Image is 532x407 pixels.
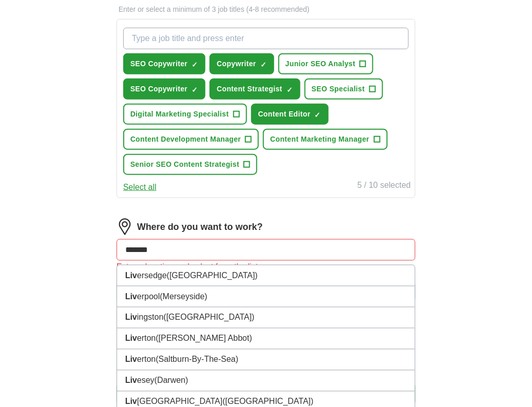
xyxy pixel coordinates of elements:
strong: Liv [125,334,137,343]
span: ✓ [287,86,293,94]
button: Senior SEO Content Strategist [123,154,257,175]
li: erton [117,328,415,350]
strong: Liv [125,355,137,364]
strong: Liv [125,376,137,385]
span: ([GEOGRAPHIC_DATA]) [167,271,258,280]
span: Content Development Manager [130,134,241,145]
p: Enter or select a minimum of 3 job titles (4-8 recommended) [117,4,415,15]
span: SEO Specialist [312,84,365,94]
span: Content Strategist [217,84,282,94]
span: Copywriter [217,59,256,69]
span: Content Marketing Manager [270,134,369,145]
button: Digital Marketing Specialist [123,104,247,125]
span: ✓ [192,86,198,94]
img: location.png [117,219,133,235]
button: SEO Copywriter✓ [123,79,205,100]
span: ✓ [315,111,321,119]
span: SEO Copywriter [130,84,187,94]
input: Type a job title and press enter [123,28,409,49]
span: (Saltburn-By-The-Sea) [156,355,238,364]
button: SEO Specialist [305,79,383,100]
span: ✓ [260,61,267,69]
span: SEO Copywriter [130,59,187,69]
span: ✓ [192,61,198,69]
li: ersedge [117,265,415,286]
button: Content Editor✓ [251,104,329,125]
span: Senior SEO Content Strategist [130,159,239,170]
strong: Liv [125,313,137,322]
li: erpool [117,286,415,307]
strong: Liv [125,271,137,280]
li: erton [117,350,415,371]
button: Content Development Manager [123,129,259,150]
div: Enter a location and select from the list [117,261,415,273]
strong: Liv [125,292,137,301]
span: Junior SEO Analyst [286,59,355,69]
div: 5 / 10 selected [357,179,411,193]
li: ingston [117,307,415,328]
button: Content Marketing Manager [263,129,387,150]
span: (Merseyside) [160,292,207,301]
button: Select all [123,181,157,193]
span: Content Editor [258,109,311,120]
span: ([PERSON_NAME] Abbot) [156,334,252,343]
label: Where do you want to work? [137,220,263,234]
button: Copywriter✓ [210,53,274,74]
span: (Darwen) [155,376,188,385]
button: Content Strategist✓ [210,79,300,100]
button: SEO Copywriter✓ [123,53,205,74]
li: esey [117,371,415,392]
span: ([GEOGRAPHIC_DATA]) [164,313,255,322]
span: Digital Marketing Specialist [130,109,229,120]
span: ([GEOGRAPHIC_DATA]) [222,397,313,406]
button: Junior SEO Analyst [278,53,373,74]
strong: Liv [125,397,137,406]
